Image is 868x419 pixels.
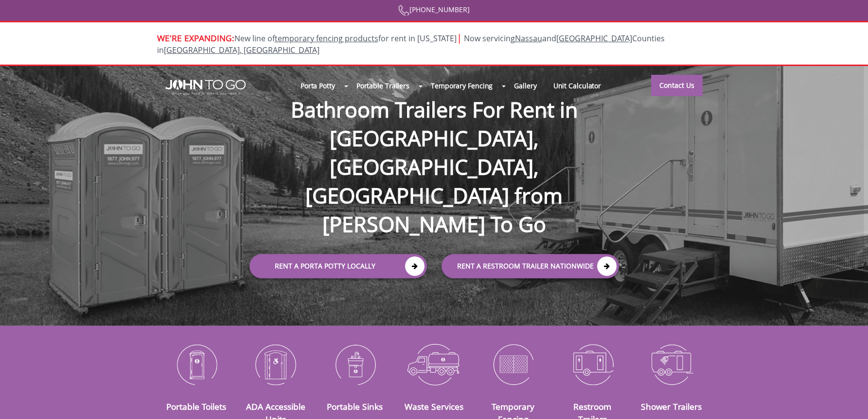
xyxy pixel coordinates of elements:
a: Contact Us [651,75,703,96]
a: Shower Trailers [641,401,702,412]
img: Restroom-Trailers-icon_N.png [560,339,625,389]
a: [PHONE_NUMBER] [398,5,470,14]
h1: Bathroom Trailers For Rent in [GEOGRAPHIC_DATA], [GEOGRAPHIC_DATA], [GEOGRAPHIC_DATA] from [PERSO... [240,64,629,238]
a: [GEOGRAPHIC_DATA], [GEOGRAPHIC_DATA] [164,45,319,55]
a: Portable Toilets [166,401,226,412]
a: Portable Trailers [348,75,418,96]
a: Gallery [506,75,545,96]
img: Temporary-Fencing-cion_N.png [481,339,546,389]
img: ADA-Accessible-Units-icon_N.png [243,339,308,389]
a: Portable Sinks [327,401,383,412]
img: Portable-Sinks-icon_N.png [322,339,387,389]
a: Nassau [515,33,542,44]
a: Rent a Porta Potty Locally [249,254,427,278]
span: New line of for rent in [US_STATE] [157,33,665,56]
a: Temporary Fencing [423,75,501,96]
span: | [457,31,462,44]
a: rent a RESTROOM TRAILER Nationwide [442,254,619,278]
span: WE'RE EXPANDING: [157,32,234,44]
a: temporary fencing products [275,33,378,44]
img: Portable-Toilets-icon_N.png [164,339,229,389]
a: Unit Calculator [545,75,610,96]
a: Porta Potty [292,75,343,96]
img: JOHN to go [165,80,246,95]
img: Waste-Services-icon_N.png [402,339,466,389]
a: [GEOGRAPHIC_DATA] [556,33,632,44]
a: Waste Services [405,401,463,412]
img: Shower-Trailers-icon_N.png [639,339,704,389]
